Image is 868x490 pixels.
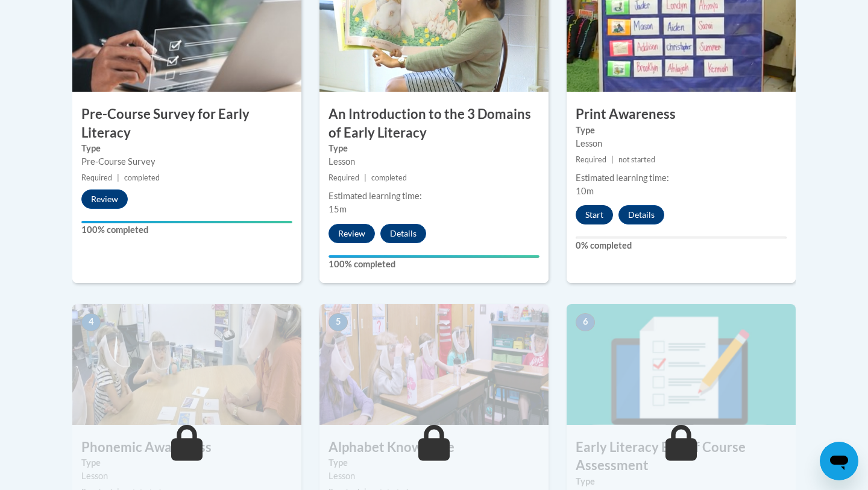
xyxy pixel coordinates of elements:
h3: Print Awareness [567,105,796,124]
span: Required [576,155,606,164]
img: Course Image [567,304,796,425]
span: | [364,173,366,182]
h3: An Introduction to the 3 Domains of Early Literacy [319,105,549,142]
span: | [117,173,119,182]
div: Your progress [81,221,292,223]
label: 100% completed [329,258,539,271]
label: Type [576,124,787,137]
label: Type [329,456,539,469]
iframe: Button to launch messaging window [820,442,858,480]
span: Required [81,173,112,182]
span: 10m [576,186,594,196]
label: Type [81,142,292,155]
span: | [611,155,614,164]
span: 4 [81,313,101,331]
div: Lesson [81,469,292,483]
label: Type [576,475,787,488]
h3: Phonemic Awareness [72,438,301,457]
div: Pre-Course Survey [81,155,292,168]
h3: Pre-Course Survey for Early Literacy [72,105,301,142]
h3: Early Literacy End of Course Assessment [567,438,796,476]
label: Type [81,456,292,469]
span: completed [124,173,160,182]
span: 15m [329,204,347,214]
label: Type [329,142,539,155]
img: Course Image [319,304,549,425]
span: not started [618,155,655,164]
span: Required [329,173,359,182]
span: 6 [576,313,595,331]
img: Course Image [72,304,301,425]
span: 5 [329,313,348,331]
div: Lesson [329,469,539,483]
button: Details [380,224,426,243]
div: Lesson [329,155,539,168]
h3: Alphabet Knowledge [319,438,549,457]
button: Review [329,224,375,243]
div: Your progress [329,255,539,258]
span: completed [371,173,407,182]
button: Details [618,205,664,224]
div: Lesson [576,137,787,150]
label: 0% completed [576,239,787,252]
label: 100% completed [81,223,292,237]
button: Review [81,189,128,209]
div: Estimated learning time: [329,189,539,203]
div: Estimated learning time: [576,171,787,185]
button: Start [576,205,613,224]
